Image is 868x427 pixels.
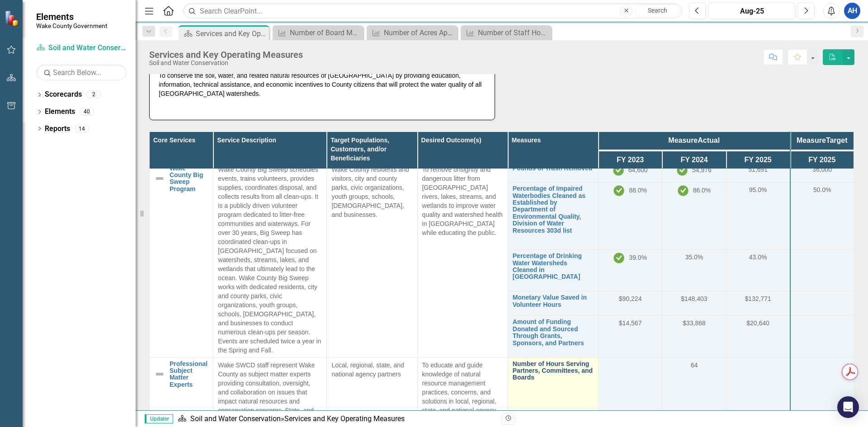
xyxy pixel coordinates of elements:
input: Search ClearPoint... [183,3,682,19]
p: Wake County Big Sweep schedules events, trains volunteers, provides supplies, coordinates disposa... [218,165,322,355]
div: Open Intercom Messenger [837,396,859,418]
div: Aug-25 [712,6,792,17]
img: ClearPoint Strategy [5,10,20,26]
a: Scorecards [45,89,82,100]
span: Updater [145,414,173,423]
a: Professional Subject Matter Experts [170,361,208,389]
p: To conserve the soil, water, and related natural resources of [GEOGRAPHIC_DATA] by providing educ... [159,71,486,100]
button: Aug-25 [708,3,795,19]
a: Number of Staff Hours Devoted to Board Meetings [463,27,549,38]
img: Not Defined [154,369,165,380]
p: Local, regional, state, and national agency partners [331,361,412,379]
p: To educate and guide knowledge of natural resource management practices, concerns, and solutions ... [422,361,503,424]
span: $148,403 [681,295,707,302]
p: Wake County residents and visitors, city and county parks, civic organizations, youth groups, sch... [331,165,412,219]
td: Double-Click to Edit Right Click for Context Menu [508,250,598,291]
span: $20,640 [746,319,769,327]
span: $33,868 [683,319,706,327]
a: Percentage of Impaired Waterbodies Cleaned as Established by Department of Environmental Quality,... [513,185,594,234]
a: Soil and Water Conservation [36,43,127,53]
td: Double-Click to Edit Right Click for Context Menu [150,162,213,357]
a: Elements [45,107,75,117]
img: Not Defined [154,173,165,184]
div: Services and Key Operating Measures [196,28,267,39]
div: Services and Key Operating Measures [284,414,405,423]
span: 88.0% [629,187,647,194]
span: 95.0% [749,186,767,193]
a: Number of Hours Serving Partners, Committees, and Boards [513,361,594,381]
span: 86.0% [693,187,711,194]
span: Elements [36,11,107,22]
div: 14 [75,125,89,132]
img: On Track [613,165,624,176]
button: AH [844,3,860,19]
span: 54,976 [692,166,712,173]
a: Percentage of Drinking Water Watersheds Cleaned in [GEOGRAPHIC_DATA] [513,253,594,281]
td: Double-Click to Edit Right Click for Context Menu [508,162,598,183]
span: $90,224 [619,295,642,302]
img: On Track [678,185,689,196]
p: To remove unsightly and dangerous litter from [GEOGRAPHIC_DATA] rivers, lakes, streams, and wetla... [422,165,503,237]
input: Search Below... [36,65,127,80]
img: On Track [677,165,688,176]
span: 64 [691,361,698,369]
div: Number of Board Meeting Presentations Provided As Oversight and Consultation to Supervisors [290,27,361,38]
a: Reports [45,124,70,134]
span: 50.0% [813,186,831,193]
span: 64,600 [628,166,648,173]
div: » [178,414,495,424]
div: 2 [86,91,101,99]
img: On Track [613,253,624,263]
td: Double-Click to Edit Right Click for Context Menu [508,357,598,411]
span: 39.0% [629,254,647,261]
td: Double-Click to Edit Right Click for Context Menu [508,291,598,316]
span: 36,000 [812,166,832,173]
div: Soil and Water Conservation [149,60,303,66]
span: 51,691 [748,166,768,173]
td: Double-Click to Edit Right Click for Context Menu [508,183,598,250]
a: Number of Board Meeting Presentations Provided As Oversight and Consultation to Supervisors [275,27,361,38]
div: Number of Staff Hours Devoted to Board Meetings [478,27,549,38]
div: 40 [80,108,94,116]
span: 35.0% [685,253,703,261]
span: 43.0% [749,253,767,261]
span: $14,567 [619,319,642,327]
a: Wake County Big Sweep Program [170,165,208,193]
div: Number of Acres Approved in Enhanced Voluntary Agricultural Districts [384,27,455,38]
span: $132,771 [745,295,771,302]
button: Search [635,5,680,17]
a: Soil and Water Conservation [190,414,281,423]
img: On Track [613,185,624,196]
td: Double-Click to Edit Right Click for Context Menu [508,316,598,357]
a: Number of Acres Approved in Enhanced Voluntary Agricultural Districts [369,27,455,38]
a: Amount of Funding Donated and Sourced Through Grants, Sponsors, and Partners [513,319,594,347]
a: Monetary Value Saved in Volunteer Hours [513,294,594,308]
small: Wake County Government [36,22,107,29]
div: Services and Key Operating Measures [149,50,303,60]
span: Search [648,7,667,14]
